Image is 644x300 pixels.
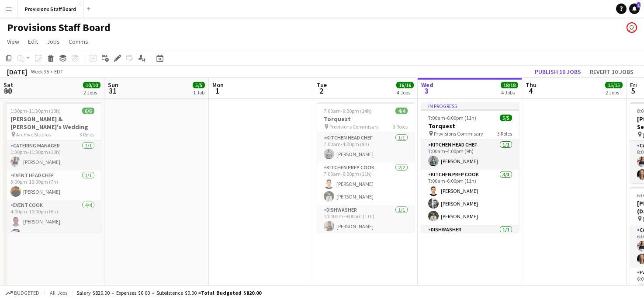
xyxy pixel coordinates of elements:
app-job-card: In progress7:00am-6:00pm (11h)5/5Torquest Provisions Commisary3 RolesKitchen Head Chef1/17:00am-4... [421,102,519,232]
span: Budgeted [14,290,39,296]
span: 3 Roles [393,123,408,130]
a: View [3,36,23,47]
span: View [7,38,19,45]
span: Tue [317,81,327,89]
div: 2 Jobs [606,89,622,96]
span: Sat [3,81,13,89]
span: 5/5 [193,82,205,88]
span: Wed [421,81,433,89]
button: Revert 10 jobs [586,66,637,77]
h3: [PERSON_NAME] & [PERSON_NAME]'s Wedding [3,115,101,131]
span: Provisions Commisary [329,123,379,130]
app-card-role: Kitchen Head Chef1/17:00am-4:00pm (9h)[PERSON_NAME] [421,140,519,170]
div: 1 Job [193,89,204,96]
span: Comms [69,38,88,45]
button: Provisions Staff Board [18,0,83,17]
h3: Torquest [421,122,519,130]
a: Comms [65,36,92,47]
a: 1 [629,3,640,14]
span: 6/6 [82,108,94,114]
span: Fri [630,81,637,89]
span: Jobs [47,38,60,45]
app-job-card: 1:30pm-11:30pm (10h)6/6[PERSON_NAME] & [PERSON_NAME]'s Wedding Archive Studios3 RolesCatering Man... [3,102,101,232]
span: 10/10 [83,82,100,88]
div: [DATE] [7,67,27,76]
span: 5 [629,86,637,96]
span: All jobs [48,290,69,296]
app-card-role: Dishwasher1/110:00am-9:00pm (11h)[PERSON_NAME] [317,205,415,235]
div: In progress [421,102,519,109]
div: EDT [54,68,63,75]
span: Total Budgeted $820.00 [201,290,261,296]
span: 3 [420,86,433,96]
div: Salary $820.00 + Expenses $0.00 + Subsistence $0.00 = [76,290,261,296]
app-card-role: Catering Manager1/11:30pm-11:30pm (10h)[PERSON_NAME] [3,141,101,171]
span: Provisions Commisary [434,130,483,137]
span: 1 [211,86,224,96]
span: Mon [212,81,224,89]
span: 7:00am-9:00pm (14h) [324,108,372,114]
a: Edit [24,36,42,47]
h3: Torquest [317,115,415,123]
div: 4 Jobs [397,89,413,96]
button: Budgeted [4,288,41,298]
app-user-avatar: Dustin Gallagher [627,22,637,33]
span: 4 [524,86,537,96]
app-card-role: Kitchen Head Chef1/17:00am-4:00pm (9h)[PERSON_NAME] [317,133,415,163]
span: Archive Studios [16,131,51,138]
span: Sun [108,81,118,89]
div: 4 Jobs [501,89,518,96]
span: 30 [2,86,13,96]
span: 2 [315,86,327,96]
app-card-role: Dishwasher1/1 [421,225,519,255]
app-card-role: Kitchen Prep Cook3/37:00am-6:00pm (11h)[PERSON_NAME][PERSON_NAME][PERSON_NAME] [421,170,519,225]
span: Thu [526,81,537,89]
button: Publish 10 jobs [531,66,585,77]
app-card-role: Event Head Chef1/13:00pm-10:00pm (7h)[PERSON_NAME] [3,171,101,200]
span: 16/16 [396,82,414,88]
div: 2 Jobs [83,89,100,96]
span: 5/5 [500,115,512,121]
span: 1 [637,2,641,8]
span: 31 [107,86,118,96]
app-job-card: 7:00am-9:00pm (14h)4/4Torquest Provisions Commisary3 RolesKitchen Head Chef1/17:00am-4:00pm (9h)[... [317,102,415,232]
app-card-role: Kitchen Prep Cook2/27:00am-6:00pm (11h)[PERSON_NAME][PERSON_NAME] [317,163,415,205]
span: 3 Roles [80,131,94,138]
span: 18/18 [501,82,518,88]
span: 7:00am-6:00pm (11h) [428,115,476,121]
a: Jobs [43,36,63,47]
span: 4/4 [395,108,408,114]
span: 3 Roles [497,130,512,137]
span: Edit [28,38,38,45]
app-card-role: Event Cook4/44:00pm-10:00pm (6h)[PERSON_NAME][PERSON_NAME] [3,200,101,268]
span: 1:30pm-11:30pm (10h) [10,108,61,114]
span: 15/15 [605,82,623,88]
h1: Provisions Staff Board [7,21,111,34]
span: Week 35 [29,68,51,75]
